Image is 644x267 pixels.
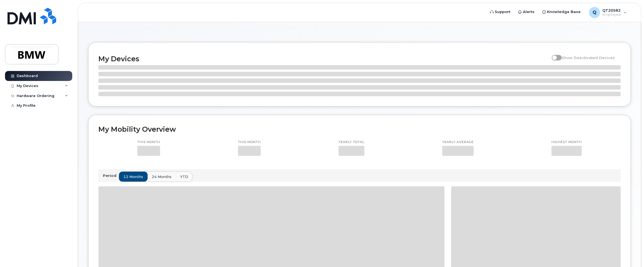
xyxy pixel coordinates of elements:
[152,174,171,179] span: 24 months
[180,174,188,179] span: YTD
[98,55,549,63] h2: My Devices
[442,140,474,144] p: Yearly average
[551,140,582,144] p: Highest month
[137,140,160,144] p: This month
[103,173,119,178] p: Period
[238,140,261,144] p: This month
[98,125,621,133] h2: My Mobility Overview
[339,140,364,144] p: Yearly total
[552,52,556,57] input: Show Deactivated Devices
[562,55,615,60] span: Show Deactivated Devices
